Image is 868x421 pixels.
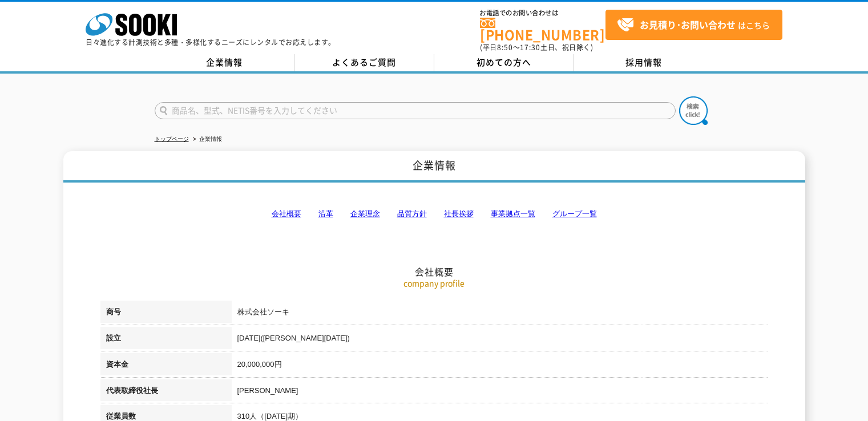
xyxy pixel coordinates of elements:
span: お電話でのお問い合わせは [480,10,605,17]
td: 株式会社ソーキ [232,301,768,327]
span: 17:30 [520,42,540,52]
td: 20,000,000円 [232,353,768,379]
td: [PERSON_NAME] [232,379,768,406]
a: 会社概要 [272,209,301,218]
a: [PHONE_NUMBER] [480,18,605,41]
a: 採用情報 [574,54,714,71]
a: 企業理念 [350,209,380,218]
span: はこちら [617,17,770,34]
img: btn_search.png [679,96,708,125]
th: 商号 [100,301,232,327]
strong: お見積り･お問い合わせ [640,18,736,31]
a: 沿革 [318,209,333,218]
a: 初めての方へ [434,54,574,71]
a: 事業拠点一覧 [491,209,535,218]
span: (平日 ～ 土日、祝日除く) [480,42,593,52]
a: グループ一覧 [552,209,597,218]
p: company profile [100,277,768,289]
h1: 企業情報 [63,151,805,183]
span: 8:50 [497,42,513,52]
a: よくあるご質問 [294,54,434,71]
input: 商品名、型式、NETIS番号を入力してください [155,102,676,119]
td: [DATE]([PERSON_NAME][DATE]) [232,327,768,353]
a: 品質方針 [397,209,427,218]
th: 代表取締役社長 [100,379,232,406]
th: 資本金 [100,353,232,379]
li: 企業情報 [191,133,222,145]
th: 設立 [100,327,232,353]
a: 社長挨拶 [444,209,474,218]
h2: 会社概要 [100,152,768,278]
p: 日々進化する計測技術と多種・多様化するニーズにレンタルでお応えします。 [86,39,336,46]
a: トップページ [155,136,189,142]
span: 初めての方へ [477,56,531,68]
a: お見積り･お問い合わせはこちら [605,10,782,40]
a: 企業情報 [155,54,294,71]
